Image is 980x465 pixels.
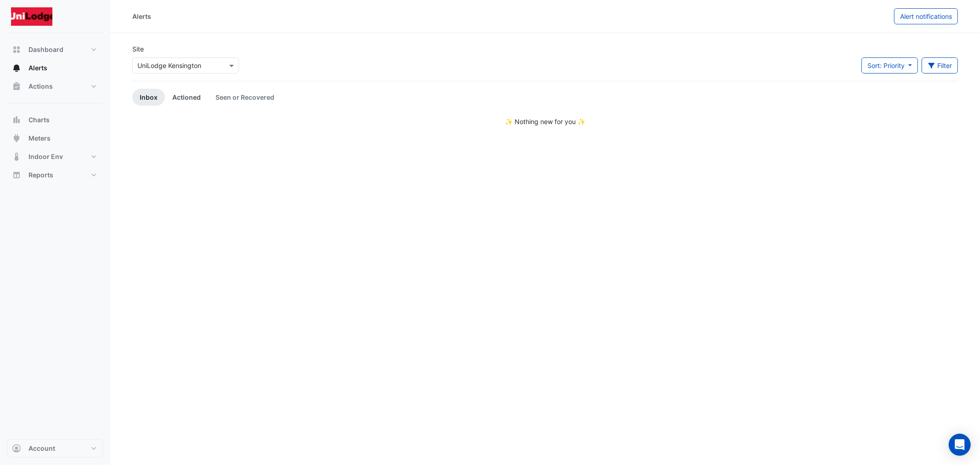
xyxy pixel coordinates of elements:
[132,117,958,126] div: ✨ Nothing new for you ✨
[165,89,208,106] a: Actioned
[28,82,53,91] span: Actions
[7,77,103,96] button: Actions
[7,439,103,458] button: Account
[867,62,905,69] span: Sort: Priority
[12,170,21,180] app-icon: Reports
[894,8,958,24] button: Alert notifications
[208,89,282,106] a: Seen or Recovered
[11,7,52,26] img: Company Logo
[7,147,103,166] button: Indoor Env
[7,166,103,184] button: Reports
[949,434,971,456] div: Open Intercom Messenger
[132,89,165,106] a: Inbox
[28,444,55,453] span: Account
[28,63,47,73] span: Alerts
[922,57,958,74] button: Filter
[12,63,21,73] app-icon: Alerts
[28,134,51,143] span: Meters
[861,57,918,74] button: Sort: Priority
[28,115,50,125] span: Charts
[132,11,151,21] div: Alerts
[7,59,103,77] button: Alerts
[900,12,952,20] span: Alert notifications
[12,115,21,125] app-icon: Charts
[12,134,21,143] app-icon: Meters
[12,152,21,161] app-icon: Indoor Env
[132,44,144,54] label: Site
[12,82,21,91] app-icon: Actions
[28,45,63,54] span: Dashboard
[7,129,103,147] button: Meters
[7,111,103,129] button: Charts
[28,170,53,180] span: Reports
[7,40,103,59] button: Dashboard
[28,152,63,161] span: Indoor Env
[12,45,21,54] app-icon: Dashboard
